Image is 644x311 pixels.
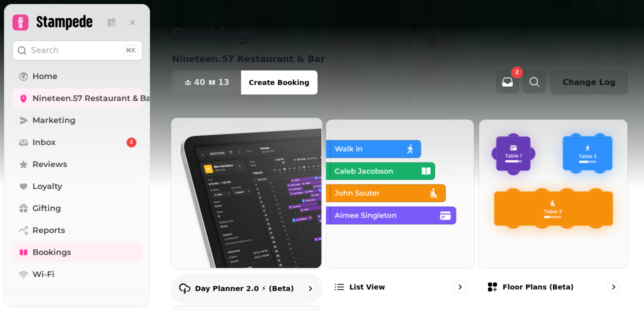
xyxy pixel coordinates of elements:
span: Change Log [562,78,615,86]
p: [DATE] [601,54,628,64]
span: Bookings [32,246,71,258]
a: Wi-Fi [12,264,142,284]
a: Reports [12,220,142,240]
a: Bookings [12,242,142,262]
img: List view [325,118,473,267]
div: ⌘K [123,45,138,56]
a: Reviews [12,154,142,174]
button: Search⌘K [12,40,142,60]
img: Day Planner 2.0 ⚡ (Beta) [170,116,321,268]
button: Create Booking [241,70,317,94]
svg: go to [455,282,465,292]
p: List view [349,282,385,292]
a: Marketing [12,110,142,130]
span: 2 [515,70,519,75]
a: Gifting [12,198,142,218]
span: Reports [32,224,65,236]
a: Floor Plans (beta)Floor Plans (beta) [478,119,628,301]
p: Nineteen.57 Restaurant & Bar [172,52,325,66]
a: List viewList view [325,119,475,301]
span: Marketing [32,114,75,126]
button: 4013 [172,70,241,94]
svg: go to [608,282,618,292]
img: Floor Plans (beta) [478,118,626,267]
a: Nineteen.57 Restaurant & Bar [12,88,142,108]
a: Inbox2 [12,132,142,152]
button: Change Log [550,70,628,94]
a: Day Planner 2.0 ⚡ (Beta)Day Planner 2.0 ⚡ (Beta) [170,117,323,303]
span: Wi-Fi [32,268,54,280]
a: Loyalty [12,176,142,196]
span: Loyalty [32,180,62,192]
span: 40 [194,78,205,86]
svg: go to [305,283,315,293]
span: 2 [130,139,133,146]
p: Search [31,44,58,56]
span: Gifting [32,202,61,214]
span: 13 [218,78,229,86]
span: Reviews [32,158,67,170]
span: Home [32,70,57,82]
span: Inbox [32,136,55,148]
span: Create Booking [249,79,309,86]
p: Floor Plans (beta) [502,282,573,292]
p: Day Planner 2.0 ⚡ (Beta) [195,283,294,293]
span: Nineteen.57 Restaurant & Bar [32,92,154,104]
a: Home [12,66,142,86]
